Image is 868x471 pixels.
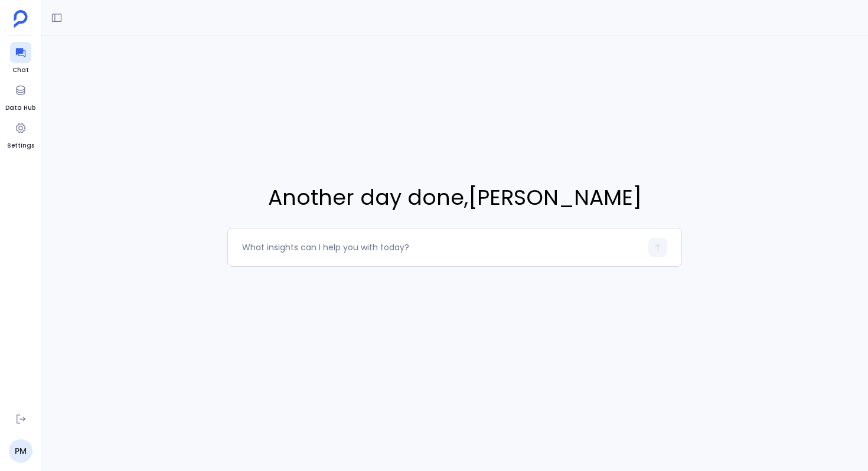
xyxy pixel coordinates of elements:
[10,66,31,75] span: Chat
[14,10,28,28] img: petavue logo
[5,103,35,113] span: Data Hub
[5,80,35,113] a: Data Hub
[227,182,682,214] span: Another day done , [PERSON_NAME]
[7,141,34,151] span: Settings
[7,117,34,151] a: Settings
[9,439,32,463] a: PM
[10,42,31,75] a: Chat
